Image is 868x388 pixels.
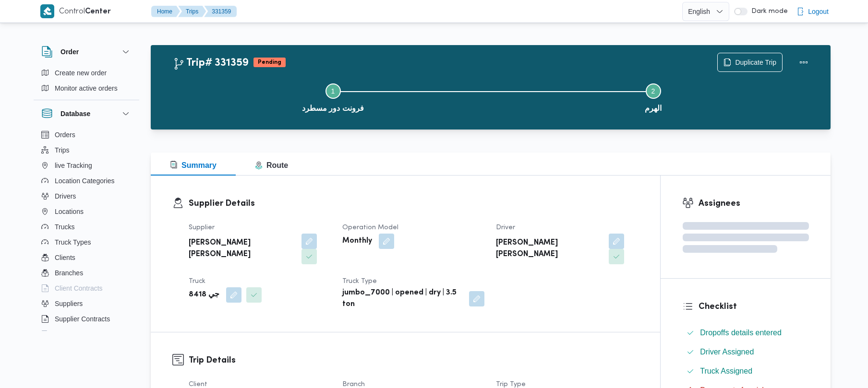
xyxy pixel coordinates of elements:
[55,329,79,340] span: Devices
[683,325,809,341] button: Dropoffs details entered
[85,8,111,15] b: Center
[700,365,752,377] span: Truck Assigned
[55,160,92,171] span: live Tracking
[34,65,139,100] div: Order
[700,348,754,356] span: Driver Assigned
[55,236,91,248] span: Truck Types
[55,267,83,279] span: Branches
[496,224,515,231] span: Driver
[189,289,219,301] b: جي 8418
[645,103,662,114] span: الهرم
[37,327,135,342] button: Devices
[204,6,237,17] button: 331359
[683,364,809,379] button: Truck Assigned
[55,129,75,141] span: Orders
[37,281,135,296] button: Client Contracts
[37,81,135,96] button: Monitor active orders
[302,103,364,114] span: فرونت دور مسطرد
[173,57,249,70] h2: Trip# 331359
[258,59,281,65] b: Pending
[793,2,832,21] button: Logout
[717,53,783,72] button: Duplicate Trip
[55,144,70,156] span: Trips
[342,278,377,284] span: Truck Type
[55,298,83,309] span: Suppliers
[189,197,639,210] h3: Supplier Details
[60,108,90,119] h3: Database
[40,4,54,18] img: X8yXhbKr1z7QwAAAABJRU5ErkJggg==
[37,142,135,158] button: Trips
[794,53,813,72] button: Actions
[342,287,462,310] b: jumbo_7000 | opened | dry | 3.5 ton
[37,235,135,250] button: Truck Types
[37,250,135,265] button: Clients
[747,8,788,15] span: Dark mode
[342,224,398,231] span: Operation Model
[170,161,217,169] span: Summary
[683,344,809,360] button: Driver Assigned
[651,87,655,95] span: 2
[189,224,215,231] span: Supplier
[55,282,103,294] span: Client Contracts
[55,313,110,325] span: Supplier Contracts
[55,221,74,233] span: Trucks
[699,197,809,210] h3: Assignees
[700,327,782,339] span: Dropoffs details entered
[37,219,135,235] button: Trucks
[173,72,493,122] button: فرونت دور مسطرد
[253,58,286,67] span: Pending
[189,278,205,284] span: Truck
[496,381,526,388] span: Trip Type
[699,300,809,313] h3: Checklist
[700,346,754,358] span: Driver Assigned
[493,72,813,122] button: الهرم
[331,87,335,95] span: 1
[189,381,207,388] span: Client
[34,127,139,335] div: Database
[151,6,180,17] button: Home
[41,46,132,58] button: Order
[255,161,288,169] span: Route
[189,237,295,260] b: [PERSON_NAME] [PERSON_NAME]
[189,354,639,367] h3: Trip Details
[55,67,107,79] span: Create new order
[37,188,135,204] button: Drivers
[55,190,76,202] span: Drivers
[700,329,782,337] span: Dropoffs details entered
[41,108,132,119] button: Database
[178,6,206,17] button: Trips
[342,235,372,247] b: Monthly
[496,237,602,260] b: [PERSON_NAME] [PERSON_NAME]
[60,46,79,58] h3: Order
[808,6,829,17] span: Logout
[37,296,135,311] button: Suppliers
[37,127,135,142] button: Orders
[700,367,752,375] span: Truck Assigned
[37,65,135,81] button: Create new order
[37,204,135,219] button: Locations
[37,265,135,281] button: Branches
[37,158,135,173] button: live Tracking
[37,173,135,188] button: Location Categories
[55,175,115,187] span: Location Categories
[342,381,365,388] span: Branch
[37,311,135,327] button: Supplier Contracts
[55,82,118,94] span: Monitor active orders
[55,206,84,217] span: Locations
[735,57,776,68] span: Duplicate Trip
[55,252,75,263] span: Clients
